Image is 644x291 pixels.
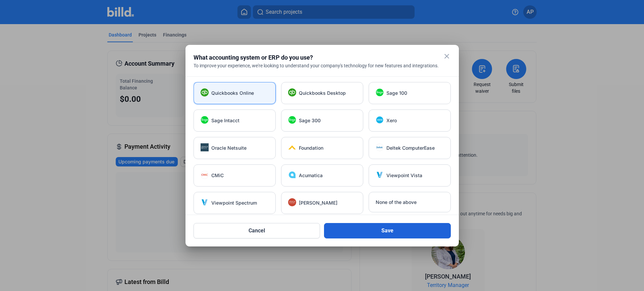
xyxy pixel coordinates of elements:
span: Quickbooks Online [211,90,254,96]
button: Cancel [194,223,320,238]
div: What accounting system or ERP do you use? [194,53,434,62]
span: Acumatica [299,172,323,179]
span: Xero [386,117,397,124]
mat-icon: close [443,52,451,60]
button: Save [324,223,451,238]
span: Viewpoint Spectrum [211,200,257,206]
span: Sage 100 [386,90,407,96]
span: Sage 300 [299,117,321,124]
span: Viewpoint Vista [386,172,422,179]
span: [PERSON_NAME] [299,200,337,206]
div: To improve your experience, we're looking to understand your company's technology for new feature... [194,62,451,69]
span: Deltek ComputerEase [386,145,435,151]
span: Quickbooks Desktop [299,90,346,96]
span: Sage Intacct [211,117,239,124]
span: CMiC [211,172,224,179]
span: Foundation [299,145,323,151]
span: None of the above [376,199,417,206]
span: Oracle Netsuite [211,145,247,151]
